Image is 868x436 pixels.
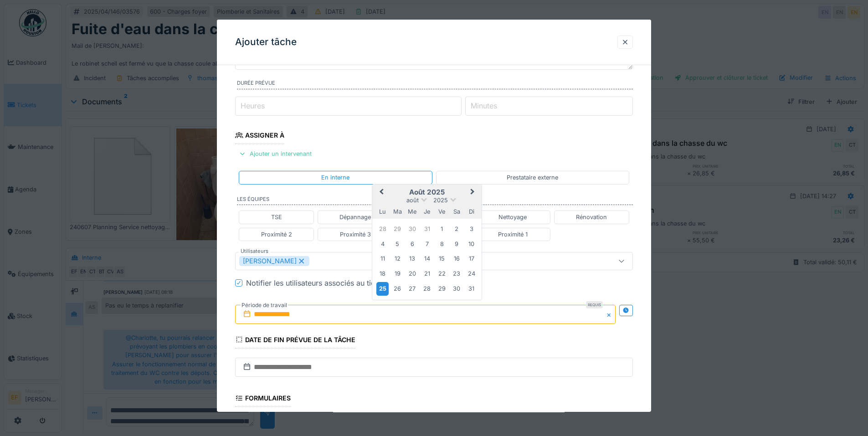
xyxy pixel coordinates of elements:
[436,267,448,280] div: Choose vendredi 22 août 2025
[406,197,419,204] span: août
[406,282,418,295] div: Choose mercredi 27 août 2025
[321,173,349,182] div: En interne
[436,252,448,265] div: Choose vendredi 15 août 2025
[498,230,528,239] div: Proximité 1
[465,267,478,280] div: Choose dimanche 24 août 2025
[421,205,433,218] div: jeudi
[406,205,418,218] div: mercredi
[239,411,301,419] label: Modèles de formulaires
[237,195,633,205] label: Les équipes
[606,305,616,324] button: Close
[239,100,267,111] label: Heures
[465,205,478,218] div: dimanche
[239,247,270,255] label: Utilisateurs
[406,223,418,235] div: Choose mercredi 30 juillet 2025
[391,238,404,250] div: Choose mardi 5 août 2025
[376,238,389,250] div: Choose lundi 4 août 2025
[261,230,292,239] div: Proximité 2
[372,188,482,196] h2: août 2025
[507,173,558,182] div: Prestataire externe
[421,252,433,265] div: Choose jeudi 14 août 2025
[421,282,433,295] div: Choose jeudi 28 août 2025
[235,36,297,48] h3: Ajouter tâche
[465,282,478,295] div: Choose dimanche 31 août 2025
[376,223,389,235] div: Choose lundi 28 juillet 2025
[451,252,463,265] div: Choose samedi 16 août 2025
[339,213,371,221] div: Dépannage
[391,267,404,280] div: Choose mardi 19 août 2025
[451,223,463,235] div: Choose samedi 2 août 2025
[271,213,282,221] div: TSE
[235,148,315,160] div: Ajouter un intervenant
[466,185,481,200] button: Next Month
[465,252,478,265] div: Choose dimanche 17 août 2025
[376,252,389,265] div: Choose lundi 11 août 2025
[391,252,404,265] div: Choose mardi 12 août 2025
[451,238,463,250] div: Choose samedi 9 août 2025
[421,267,433,280] div: Choose jeudi 21 août 2025
[421,238,433,250] div: Choose jeudi 7 août 2025
[340,230,371,239] div: Proximité 3
[469,100,499,111] label: Minutes
[376,282,389,295] div: Choose lundi 25 août 2025
[465,238,478,250] div: Choose dimanche 10 août 2025
[239,256,309,266] div: [PERSON_NAME]
[375,222,479,297] div: Month août, 2025
[235,333,355,349] div: Date de fin prévue de la tâche
[391,205,404,218] div: mardi
[436,205,448,218] div: vendredi
[586,301,603,308] div: Requis
[576,213,607,221] div: Rénovation
[235,128,284,144] div: Assigner à
[406,238,418,250] div: Choose mercredi 6 août 2025
[376,267,389,280] div: Choose lundi 18 août 2025
[465,223,478,235] div: Choose dimanche 3 août 2025
[406,267,418,280] div: Choose mercredi 20 août 2025
[421,223,433,235] div: Choose jeudi 31 juillet 2025
[451,205,463,218] div: samedi
[391,223,404,235] div: Choose mardi 29 juillet 2025
[246,277,449,288] div: Notifier les utilisateurs associés au ticket de la planification
[373,185,388,200] button: Previous Month
[436,223,448,235] div: Choose vendredi 1 août 2025
[498,213,527,221] div: Nettoyage
[376,205,389,218] div: lundi
[436,282,448,295] div: Choose vendredi 29 août 2025
[237,79,633,89] label: Durée prévue
[433,197,448,204] span: 2025
[391,282,404,295] div: Choose mardi 26 août 2025
[406,252,418,265] div: Choose mercredi 13 août 2025
[451,267,463,280] div: Choose samedi 23 août 2025
[436,238,448,250] div: Choose vendredi 8 août 2025
[451,282,463,295] div: Choose samedi 30 août 2025
[241,300,288,310] label: Période de travail
[235,391,291,407] div: Formulaires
